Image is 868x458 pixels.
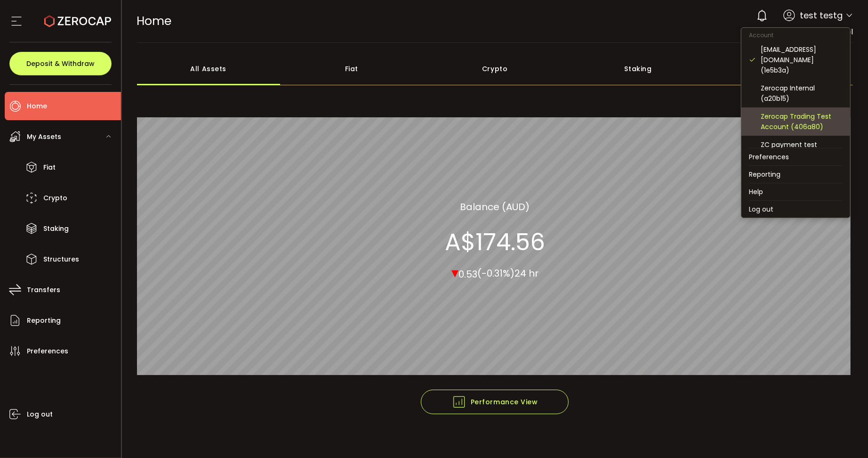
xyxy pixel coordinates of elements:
span: Home [27,99,47,113]
li: Reporting [741,166,850,183]
div: Structured Products [710,52,853,85]
span: 0.53 [458,268,477,281]
span: Fiat [43,161,56,174]
span: Crypto [43,191,67,205]
button: Deposit & Withdraw [9,52,112,75]
div: Staking [566,52,709,85]
div: [EMAIL_ADDRESS][DOMAIN_NAME] (1e5b3a) [761,44,843,75]
li: Help [741,183,850,200]
div: Zerocap Internal (a20b15) [761,83,843,104]
li: Log out [741,201,850,218]
iframe: Chat Widget [821,413,868,458]
span: Account [741,31,781,39]
span: (-0.31%) [477,267,514,280]
span: Test Label [815,26,853,37]
button: Performance View [421,390,569,414]
span: 24 hr [514,267,538,280]
span: Deposit & Withdraw [26,60,95,67]
span: Staking [43,222,69,236]
div: Fiat [280,52,423,85]
span: Log out [27,408,53,421]
span: Preferences [27,344,68,358]
span: Reporting [27,314,61,327]
span: My Assets [27,130,61,144]
span: Transfers [27,283,60,297]
span: ▾ [451,262,458,283]
div: All Assets [137,52,280,85]
span: Home [137,13,172,29]
span: Performance View [452,395,538,409]
section: A$174.56 [445,228,545,256]
span: test testg [800,9,843,22]
section: Balance (AUD) [460,200,530,214]
div: Crypto [423,52,566,85]
li: Preferences [741,148,850,165]
div: ZC payment test (company) (1bdf79) [761,139,843,160]
div: Zerocap Trading Test Account (406a80) [761,111,843,132]
span: Structures [43,253,79,266]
